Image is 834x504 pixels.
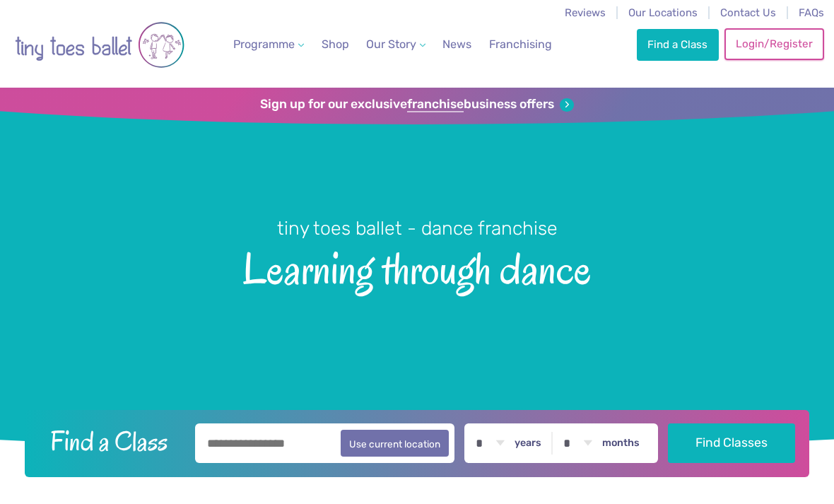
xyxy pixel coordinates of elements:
strong: franchise [407,97,464,112]
a: FAQs [799,6,824,19]
a: Our Story [360,30,431,59]
span: News [442,37,471,51]
span: Our Story [366,37,416,51]
a: Franchising [483,30,558,59]
img: tiny toes ballet [15,9,184,81]
span: Programme [233,37,295,51]
a: Sign up for our exclusivefranchisebusiness offers [260,97,573,112]
a: Login/Register [724,28,823,59]
label: years [515,437,541,450]
span: Franchising [489,37,552,51]
button: Use current location [341,430,449,457]
a: Find a Class [637,29,719,60]
a: Reviews [565,6,606,19]
a: News [437,30,477,59]
span: Learning through dance [23,241,811,293]
a: Our Locations [628,6,698,19]
h2: Find a Class [39,423,185,459]
button: Find Classes [668,423,795,463]
a: Contact Us [720,6,776,19]
a: Programme [228,30,310,59]
label: months [602,437,640,450]
span: Shop [322,37,349,51]
small: tiny toes ballet - dance franchise [277,217,558,240]
a: Shop [316,30,355,59]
